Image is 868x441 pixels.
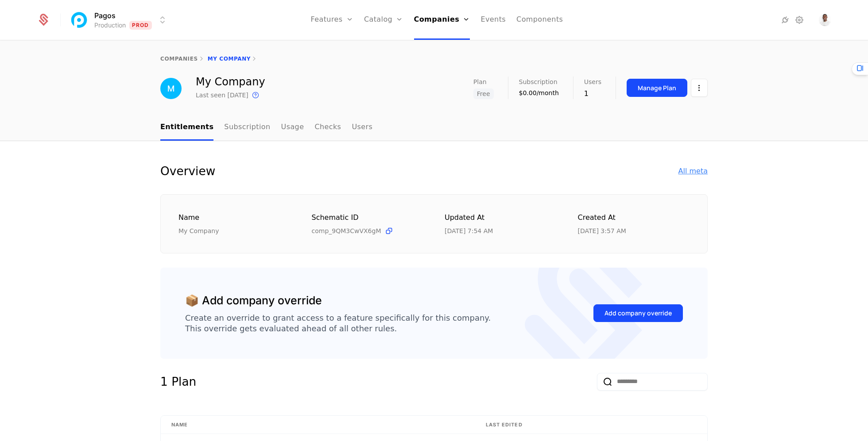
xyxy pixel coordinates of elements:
[224,115,270,141] a: Subscription
[160,78,182,99] img: My Company
[185,313,491,334] div: Create an override to grant access to a feature specifically for this company. This override gets...
[780,15,790,25] a: Integrations
[178,226,291,235] div: My Company
[627,79,687,97] button: Manage Plan
[819,14,831,26] img: LJ Durante
[519,88,559,97] div: $0.00/month
[129,21,152,30] span: Prod
[160,373,196,391] div: 1 Plan
[185,292,322,309] div: 📦 Add company override
[578,226,626,235] div: 9/11/25, 3:57 AM
[196,77,265,87] div: My Company
[445,226,493,235] div: 9/11/25, 7:54 AM
[678,166,708,176] div: All meta
[352,115,372,141] a: Users
[160,56,198,62] a: companies
[160,162,215,180] div: Overview
[593,304,683,322] button: Add company override
[584,88,601,99] div: 1
[475,416,707,434] th: Last edited
[94,21,126,30] div: Production
[519,79,558,85] span: Subscription
[312,212,424,223] div: Schematic ID
[638,84,676,92] div: Manage Plan
[794,15,805,25] a: Settings
[691,79,708,97] button: Select action
[281,115,304,141] a: Usage
[160,115,372,141] ul: Choose Sub Page
[69,9,90,31] img: Pagos
[473,88,494,99] span: Free
[161,416,475,434] th: Name
[196,91,248,100] div: Last seen [DATE]
[578,212,690,223] div: Created at
[160,115,708,141] nav: Main
[584,79,601,85] span: Users
[445,212,557,223] div: Updated at
[94,10,116,21] span: Pagos
[819,14,831,26] button: Open user button
[604,309,672,318] div: Add company override
[473,79,487,85] span: Plan
[71,10,168,30] button: Select environment
[178,212,291,223] div: Name
[314,115,341,141] a: Checks
[160,115,213,141] a: Entitlements
[312,226,381,235] span: comp_9QM3CwVX6gM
